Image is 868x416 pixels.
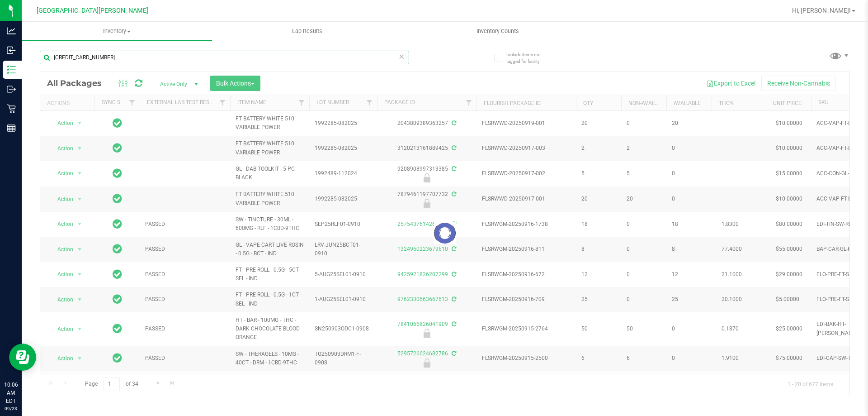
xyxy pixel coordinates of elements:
inline-svg: Inbound [7,46,16,55]
iframe: Resource center [9,344,36,371]
p: 09/23 [4,405,18,412]
span: Include items not tagged for facility [506,51,552,65]
a: Inventory Counts [402,22,593,41]
span: Clear [398,51,405,62]
span: [GEOGRAPHIC_DATA][PERSON_NAME] [37,7,148,14]
inline-svg: Outbound [7,85,16,94]
a: Inventory [22,22,212,41]
p: 10:06 AM EDT [4,381,18,405]
inline-svg: Reports [7,124,16,133]
span: Inventory Counts [464,27,531,35]
inline-svg: Inventory [7,65,16,74]
span: Lab Results [280,27,335,35]
input: Search Package ID, Item Name, SKU, Lot or Part Number... [40,51,409,64]
a: Lab Results [212,22,402,41]
inline-svg: Analytics [7,26,16,35]
inline-svg: Retail [7,104,16,113]
span: Inventory [22,27,212,35]
span: Hi, [PERSON_NAME]! [792,7,851,14]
